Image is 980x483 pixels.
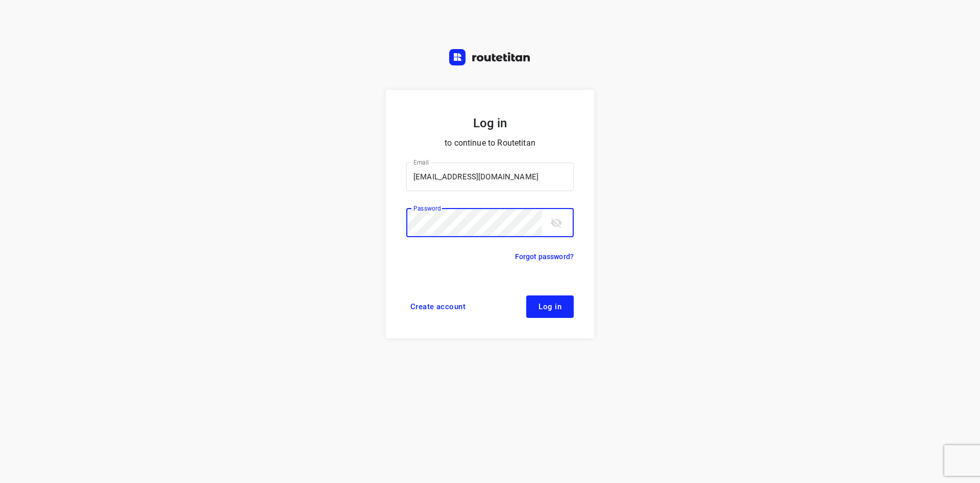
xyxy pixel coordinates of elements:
[449,49,531,68] a: Routetitan
[406,114,574,132] h5: Log in
[546,213,567,233] button: toggle password visibility
[406,295,470,318] a: Create account
[526,295,574,318] button: Log in
[538,303,561,311] span: Log in
[410,303,465,311] span: Create account
[449,49,531,65] img: Routetitan
[406,136,574,150] p: to continue to Routetitan
[515,250,574,263] a: Forgot password?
